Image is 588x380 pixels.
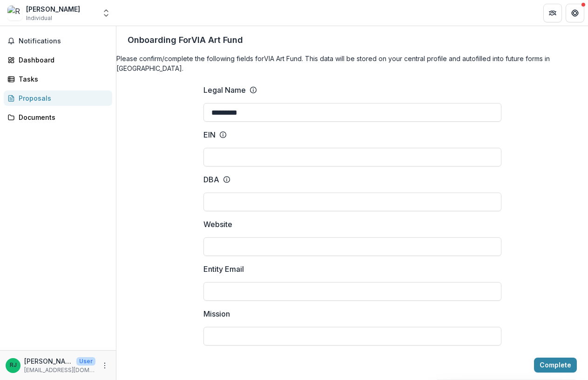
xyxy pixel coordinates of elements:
[4,71,112,87] a: Tasks
[10,362,17,368] div: Rey Jeong
[24,356,73,366] p: [PERSON_NAME]
[19,37,108,45] span: Notifications
[543,4,562,22] button: Partners
[19,74,105,84] div: Tasks
[203,174,219,185] p: DBA
[203,84,246,96] p: Legal Name
[19,112,105,122] div: Documents
[7,6,22,21] img: Rey Jeong
[4,52,112,68] a: Dashboard
[116,54,588,73] h4: Please confirm/complete the following fields for VIA Art Fund . This data will be stored on your ...
[24,366,95,374] p: [EMAIL_ADDRESS][DOMAIN_NAME]
[203,129,216,140] p: EIN
[203,263,244,275] p: Entity Email
[4,34,112,48] button: Notifications
[128,34,243,46] p: Onboarding For VIA Art Fund
[4,90,112,106] a: Proposals
[26,4,80,14] div: [PERSON_NAME]
[99,360,110,371] button: More
[19,55,105,65] div: Dashboard
[19,93,105,103] div: Proposals
[26,14,52,22] span: Individual
[534,358,577,373] button: Complete
[76,357,95,366] p: User
[203,308,230,319] p: Mission
[4,110,112,125] a: Documents
[100,4,113,22] button: Open entity switcher
[566,4,584,22] button: Get Help
[203,219,232,230] p: Website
